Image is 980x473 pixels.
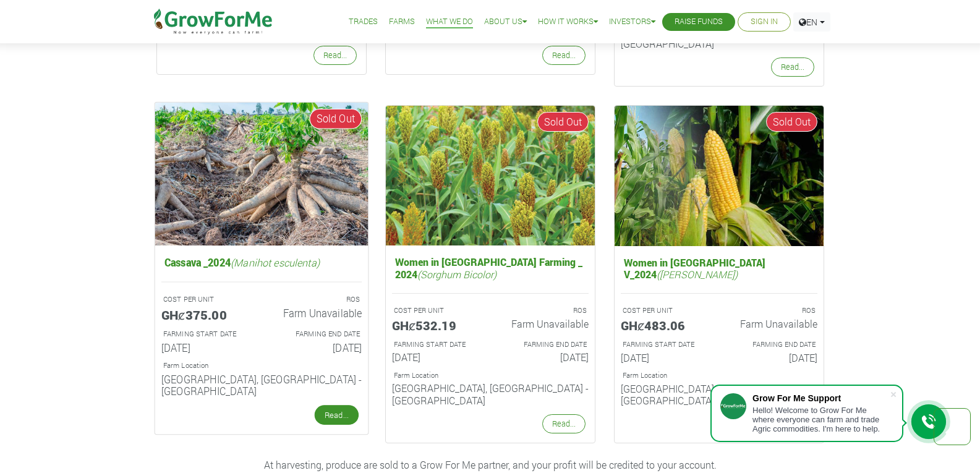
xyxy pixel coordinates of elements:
[766,112,817,132] span: Sold Out
[771,58,814,77] a: Read...
[609,15,655,28] a: Investors
[426,15,473,28] a: What We Do
[621,352,710,364] h6: [DATE]
[392,351,481,363] h6: [DATE]
[273,329,360,339] p: Estimated Farming End Date
[501,305,587,316] p: ROS
[394,339,479,350] p: Estimated Farming Start Date
[621,383,817,406] h6: [GEOGRAPHIC_DATA], [GEOGRAPHIC_DATA] - [GEOGRAPHIC_DATA]
[500,351,589,363] h6: [DATE]
[542,46,586,65] a: Read...
[621,254,817,283] h5: Women in [GEOGRAPHIC_DATA] V_2024
[163,294,250,305] p: A unit is a quarter of an Acre
[728,318,817,330] h6: Farm Unavailable
[623,339,708,350] p: Estimated Farming Start Date
[271,341,362,354] h6: [DATE]
[657,268,738,281] i: ([PERSON_NAME])
[500,318,589,330] h6: Farm Unavailable
[394,370,587,381] p: Location of Farm
[417,268,496,281] i: (Sorghum Bicolor)
[730,305,816,316] p: ROS
[484,15,527,28] a: About Us
[161,307,252,322] h5: GHȼ375.00
[161,373,361,397] h6: [GEOGRAPHIC_DATA], [GEOGRAPHIC_DATA] - [GEOGRAPHIC_DATA]
[392,382,589,406] h6: [GEOGRAPHIC_DATA], [GEOGRAPHIC_DATA] - [GEOGRAPHIC_DATA]
[163,329,250,339] p: Estimated Farming Start Date
[392,253,589,283] h5: Women in [GEOGRAPHIC_DATA] Farming _ 2024
[163,360,359,371] p: Location of Farm
[615,106,824,246] img: growforme image
[542,414,586,433] a: Read...
[309,109,362,129] span: Sold Out
[752,406,890,433] div: Hello! Welcome to Grow For Me where everyone can farm and trade Agric commodities. I'm here to help.
[271,307,362,319] h6: Farm Unavailable
[621,25,817,49] h6: Salaga, [GEOGRAPHIC_DATA] - [GEOGRAPHIC_DATA]
[386,106,595,245] img: growforme image
[537,112,589,132] span: Sold Out
[161,341,252,354] h6: [DATE]
[623,370,816,381] p: Location of Farm
[158,458,822,472] p: At harvesting, produce are sold to a Grow For Me partner, and your profit will be credited to you...
[751,15,778,28] a: Sign In
[621,318,710,333] h5: GHȼ483.06
[349,15,378,28] a: Trades
[313,46,357,65] a: Read...
[161,253,361,271] h5: Cassava _2024
[501,339,587,350] p: Estimated Farming End Date
[675,15,723,28] a: Raise Funds
[155,103,368,245] img: growforme image
[730,339,816,350] p: Estimated Farming End Date
[752,393,890,403] div: Grow For Me Support
[623,305,708,316] p: A unit is a quarter of an Acre
[392,318,481,333] h5: GHȼ532.19
[793,12,830,32] a: EN
[389,15,415,28] a: Farms
[231,255,320,268] i: (Manihot esculenta)
[314,405,358,425] a: Read...
[273,294,360,305] p: ROS
[394,305,479,316] p: A unit is a quarter of an Acre
[538,15,598,28] a: How it Works
[728,352,817,364] h6: [DATE]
